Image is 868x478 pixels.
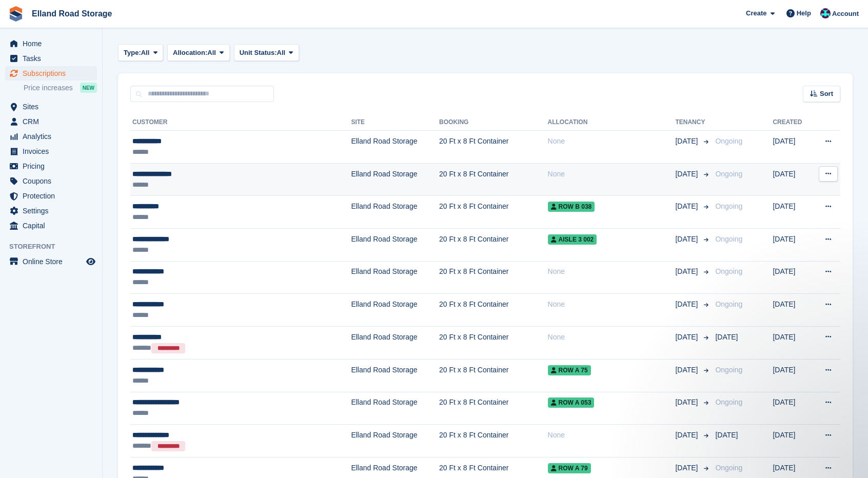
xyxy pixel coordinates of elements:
div: None [548,266,676,277]
td: 20 Ft x 8 Ft Container [439,425,547,457]
td: 20 Ft x 8 Ft Container [439,196,547,229]
span: [DATE] [715,333,738,341]
img: stora-icon-8386f47178a22dfd0bd8f6a31ec36ba5ce8667c1dd55bd0f319d3a0aa187defe.svg [8,6,24,22]
div: None [548,299,676,310]
span: [DATE] [675,430,700,441]
span: [DATE] [675,365,700,375]
div: None [548,136,676,147]
div: None [548,430,676,441]
span: Ongoing [715,267,742,275]
span: CRM [23,114,84,129]
td: Elland Road Storage [351,261,439,294]
div: None [548,169,676,180]
td: [DATE] [773,163,812,196]
span: Invoices [23,144,84,158]
td: [DATE] [773,425,812,457]
span: Help [797,8,811,18]
a: menu [5,66,97,81]
a: Price increases NEW [24,82,97,93]
span: Ongoing [715,235,742,243]
span: Settings [23,204,84,218]
span: Create [746,8,766,18]
td: 20 Ft x 8 Ft Container [439,261,547,294]
a: menu [5,159,97,173]
a: menu [5,144,97,158]
td: [DATE] [773,359,812,392]
button: Allocation: All [167,44,230,61]
th: Created [773,114,812,131]
td: 20 Ft x 8 Ft Container [439,326,547,359]
td: [DATE] [773,326,812,359]
span: [DATE] [675,136,700,147]
span: AISLE 3 002 [548,234,597,245]
span: [DATE] [715,431,738,439]
span: [DATE] [675,169,700,180]
th: Booking [439,114,547,131]
span: ROW B 038 [548,202,595,212]
span: [DATE] [675,463,700,473]
span: [DATE] [675,234,700,245]
span: Account [832,9,859,19]
span: Type: [124,48,141,58]
td: [DATE] [773,228,812,261]
a: menu [5,204,97,218]
span: Online Store [23,254,84,269]
span: Ongoing [715,300,742,308]
td: 20 Ft x 8 Ft Container [439,131,547,164]
a: menu [5,36,97,51]
span: Capital [23,218,84,233]
td: Elland Road Storage [351,228,439,261]
span: Ongoing [715,366,742,374]
span: Ongoing [715,398,742,406]
span: ROW A 053 [548,397,595,408]
span: Analytics [23,129,84,144]
a: menu [5,99,97,114]
div: None [548,332,676,343]
td: [DATE] [773,131,812,164]
button: Unit Status: All [234,44,299,61]
th: Customer [130,114,351,131]
span: Tasks [23,51,84,66]
td: Elland Road Storage [351,196,439,229]
span: All [207,48,216,58]
span: Coupons [23,174,84,188]
a: menu [5,174,97,188]
td: Elland Road Storage [351,294,439,327]
th: Site [351,114,439,131]
span: Ongoing [715,137,742,145]
td: Elland Road Storage [351,163,439,196]
td: Elland Road Storage [351,359,439,392]
span: [DATE] [675,201,700,212]
span: Protection [23,189,84,203]
span: Storefront [9,242,102,252]
td: Elland Road Storage [351,392,439,425]
td: [DATE] [773,196,812,229]
span: Price increases [24,83,73,93]
span: Allocation: [173,48,207,58]
td: 20 Ft x 8 Ft Container [439,163,547,196]
th: Allocation [548,114,676,131]
a: menu [5,114,97,129]
span: Subscriptions [23,66,84,81]
a: Elland Road Storage [28,5,116,22]
span: Ongoing [715,170,742,178]
span: Ongoing [715,202,742,210]
td: [DATE] [773,392,812,425]
a: menu [5,51,97,66]
a: menu [5,254,97,269]
td: Elland Road Storage [351,131,439,164]
span: Ongoing [715,464,742,472]
span: Sites [23,99,84,114]
span: [DATE] [675,266,700,277]
span: [DATE] [675,397,700,408]
td: Elland Road Storage [351,425,439,457]
td: Elland Road Storage [351,326,439,359]
button: Type: All [118,44,163,61]
td: [DATE] [773,294,812,327]
a: menu [5,189,97,203]
span: ROW A 75 [548,365,591,375]
td: 20 Ft x 8 Ft Container [439,392,547,425]
td: 20 Ft x 8 Ft Container [439,294,547,327]
img: Scott Hullah [820,8,831,18]
a: menu [5,129,97,144]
